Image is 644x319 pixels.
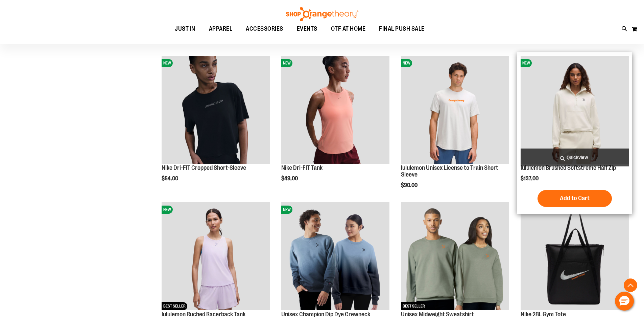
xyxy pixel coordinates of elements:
[560,194,590,202] span: Add to Cart
[162,164,246,171] a: Nike Dri-FIT Cropped Short-Sleeve
[324,21,373,37] a: OTF AT HOME
[239,21,290,37] a: ACCESSORIES
[281,202,389,310] img: Unisex Champion Dip Dye Crewneck
[401,164,498,178] a: lululemon Unisex License to Train Short Sleeve
[168,21,202,37] a: JUST IN
[521,56,629,165] a: lululemon Brushed Softstreme Half ZipNEW
[162,206,173,214] span: NEW
[521,149,629,166] a: Quickview
[281,202,389,311] a: Unisex Champion Dip Dye CrewneckNEW
[521,202,629,310] img: Nike 28L Gym Tote
[281,56,389,165] a: Nike Dri-FIT TankNEW
[521,164,616,171] a: lululemon Brushed Softstreme Half Zip
[521,311,566,318] a: Nike 28L Gym Tote
[398,52,512,205] div: product
[372,21,431,37] a: FINAL PUSH SALE
[297,21,317,36] span: EVENTS
[615,292,634,311] button: Hello, have a question? Let’s chat.
[209,21,233,36] span: APPAREL
[401,202,509,311] a: Unisex Midweight SweatshirtBEST SELLER
[401,182,419,188] span: $90.00
[246,21,283,36] span: ACCESSORIES
[521,176,540,182] span: $137.00
[521,59,532,67] span: NEW
[331,21,366,36] span: OTF AT HOME
[162,202,270,311] a: lululemon Ruched Racerback TankNEWBEST SELLER
[521,202,629,311] a: Nike 28L Gym ToteNEW
[281,164,323,171] a: Nike Dri-FIT Tank
[290,21,324,37] a: EVENTS
[538,190,612,207] button: Add to Cart
[162,202,270,310] img: lululemon Ruched Racerback Tank
[158,52,273,199] div: product
[162,56,270,165] a: Nike Dri-FIT Cropped Short-SleeveNEW
[278,52,393,199] div: product
[162,302,187,310] span: BEST SELLER
[379,21,425,36] span: FINAL PUSH SALE
[202,21,239,36] a: APPAREL
[281,176,299,182] span: $49.00
[401,311,474,318] a: Unisex Midweight Sweatshirt
[175,21,195,36] span: JUST IN
[162,56,270,164] img: Nike Dri-FIT Cropped Short-Sleeve
[624,278,637,292] button: Back To Top
[281,59,292,67] span: NEW
[401,302,427,310] span: BEST SELLER
[281,56,389,164] img: Nike Dri-FIT Tank
[162,311,245,318] a: lululemon Ruched Racerback Tank
[162,59,173,67] span: NEW
[401,56,509,164] img: lululemon Unisex License to Train Short Sleeve
[521,56,629,164] img: lululemon Brushed Softstreme Half Zip
[401,202,509,310] img: Unisex Midweight Sweatshirt
[281,206,292,214] span: NEW
[517,52,632,214] div: product
[162,176,179,182] span: $54.00
[281,311,370,318] a: Unisex Champion Dip Dye Crewneck
[401,56,509,165] a: lululemon Unisex License to Train Short SleeveNEW
[401,59,412,67] span: NEW
[285,7,359,21] img: Shop Orangetheory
